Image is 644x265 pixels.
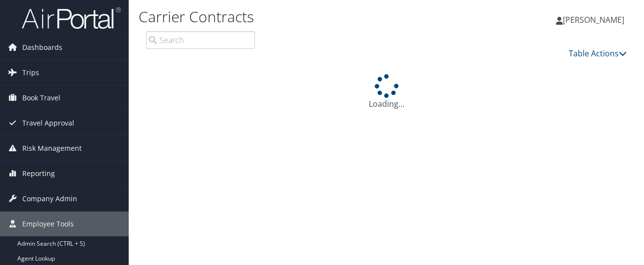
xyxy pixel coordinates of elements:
span: Travel Approval [22,111,74,135]
a: [PERSON_NAME] [556,5,634,35]
h1: Carrier Contracts [139,6,469,27]
span: Employee Tools [22,212,74,236]
span: Dashboards [22,35,62,60]
span: [PERSON_NAME] [563,14,624,25]
span: Book Travel [22,86,60,110]
span: Company Admin [22,186,77,211]
a: Table Actions [569,48,627,59]
span: Trips [22,60,39,85]
input: Search [146,31,255,49]
span: Reporting [22,161,55,186]
div: Loading... [139,74,634,110]
span: Risk Management [22,136,82,161]
img: airportal-logo.png [22,6,121,30]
